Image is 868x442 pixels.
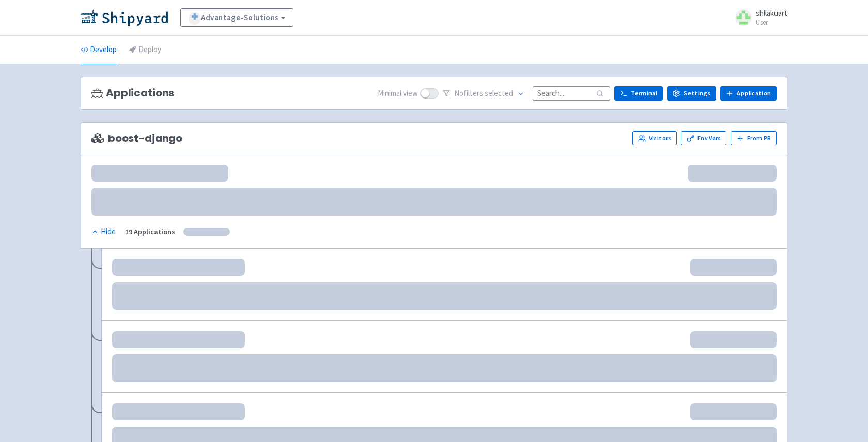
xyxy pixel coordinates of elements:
a: Deploy [129,36,161,64]
span: boost-django [91,133,182,144]
small: User [756,19,787,26]
a: Settings [667,86,716,101]
a: Terminal [614,86,663,101]
button: Hide [91,226,117,238]
button: From PR [731,131,777,145]
h3: Applications [91,87,174,99]
img: Shipyard logo [81,9,168,26]
input: Search... [533,86,610,100]
a: Advantage-Solutions [180,8,293,27]
a: Visitors [632,131,677,145]
span: selected [485,88,513,98]
a: Env Vars [681,131,726,145]
span: shllakuart [756,8,787,18]
span: Minimal view [378,88,418,100]
div: 19 Applications [125,226,175,238]
a: Develop [81,36,117,64]
span: No filter s [454,88,513,100]
a: Application [720,86,777,101]
div: Hide [91,226,116,238]
a: shllakuart User [729,9,787,26]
